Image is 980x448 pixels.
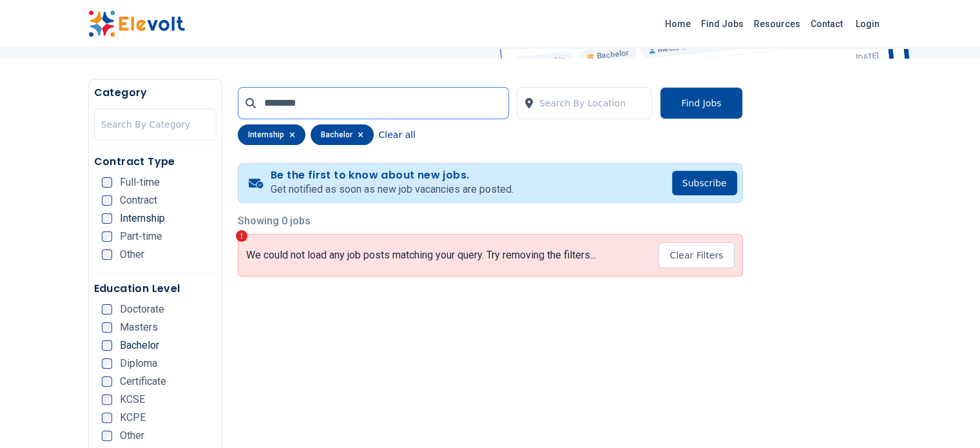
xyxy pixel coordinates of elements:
[658,242,734,268] button: Clear Filters
[660,87,742,119] button: Find Jobs
[102,213,112,224] input: Internship
[379,124,416,145] button: Clear all
[120,177,160,188] span: Full-time
[102,322,112,333] input: Masters
[120,304,164,315] span: Doctorate
[238,124,305,145] div: internship
[88,10,185,37] img: Elevolt
[238,213,743,229] p: Showing 0 jobs
[696,14,749,34] a: Find Jobs
[848,11,887,37] a: Login
[805,14,848,34] a: Contact
[749,14,805,34] a: Resources
[102,431,112,441] input: Other
[94,281,216,297] h5: Education Level
[102,231,112,242] input: Part-time
[672,171,737,195] button: Subscribe
[102,304,112,315] input: Doctorate
[246,249,596,262] p: We could not load any job posts matching your query. Try removing the filters...
[120,376,166,387] span: Certificate
[102,177,112,188] input: Full-time
[271,182,514,197] p: Get notified as soon as new job vacancies are posted.
[120,358,157,369] span: Diploma
[102,413,112,423] input: KCPE
[102,376,112,387] input: Certificate
[120,394,145,405] span: KCSE
[102,195,112,206] input: Contract
[120,195,157,206] span: Contract
[94,154,216,170] h5: Contract Type
[102,394,112,405] input: KCSE
[916,386,980,448] iframe: Chat Widget
[311,124,374,145] div: bachelor
[271,169,514,182] h4: Be the first to know about new jobs.
[102,358,112,369] input: Diploma
[94,85,216,101] h5: Category
[120,322,158,333] span: Masters
[102,249,112,260] input: Other
[120,431,144,441] span: Other
[120,413,146,423] span: KCPE
[102,340,112,351] input: Bachelor
[120,213,165,224] span: Internship
[120,340,159,351] span: Bachelor
[120,231,162,242] span: Part-time
[120,249,144,260] span: Other
[660,14,696,34] a: Home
